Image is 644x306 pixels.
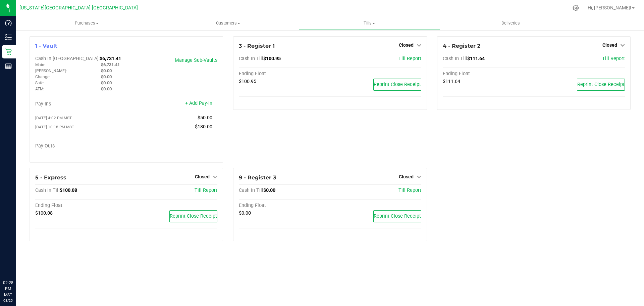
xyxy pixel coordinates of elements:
[5,19,12,26] inline-svg: Dashboard
[492,20,529,26] span: Deliveries
[198,115,212,121] span: $50.00
[101,86,112,91] span: $0.00
[157,16,299,30] a: Customers
[443,71,534,77] div: Ending Float
[60,187,77,193] span: $100.08
[239,203,330,209] div: Ending Float
[239,79,256,84] span: $100.95
[35,116,72,120] span: [DATE] 4:02 PM MST
[101,62,120,67] span: $6,731.41
[440,16,581,30] a: Deliveries
[239,56,263,61] span: Cash In Till
[195,124,212,130] span: $180.00
[35,187,60,193] span: Cash In Till
[35,81,44,85] span: Safe:
[35,56,100,61] span: Cash In [GEOGRAPHIC_DATA]:
[35,69,67,73] span: [PERSON_NAME]:
[572,5,580,11] div: Manage settings
[239,210,251,216] span: $0.00
[35,43,57,49] span: 1 - Vault
[263,187,275,193] span: $0.00
[3,298,13,303] p: 08/25
[101,68,112,73] span: $0.00
[443,79,460,84] span: $111.64
[35,75,50,79] span: Change:
[5,34,12,41] inline-svg: Inventory
[239,71,330,77] div: Ending Float
[602,42,617,48] span: Closed
[35,87,44,91] span: ATM:
[399,174,414,179] span: Closed
[35,125,74,129] span: [DATE] 10:18 PM MST
[467,56,485,61] span: $111.64
[299,16,440,30] a: Tills
[373,210,421,222] button: Reprint Close Receipt
[263,56,281,61] span: $100.95
[16,20,157,26] span: Purchases
[7,252,27,272] iframe: Resource center
[602,56,625,61] a: Till Report
[35,62,45,67] span: Main:
[588,5,631,10] span: Hi, [PERSON_NAME]!
[35,210,53,216] span: $100.08
[399,42,414,48] span: Closed
[577,82,625,87] span: Reprint Close Receipt
[169,210,217,222] button: Reprint Close Receipt
[299,20,439,26] span: Tills
[101,80,112,85] span: $0.00
[158,20,298,26] span: Customers
[35,143,126,149] div: Pay-Outs
[3,280,13,298] p: 02:28 PM MST
[35,203,126,209] div: Ending Float
[443,56,467,61] span: Cash In Till
[374,213,421,219] span: Reprint Close Receipt
[239,174,276,181] span: 9 - Register 3
[35,101,126,107] div: Pay-Ins
[5,63,12,70] inline-svg: Reports
[101,74,112,79] span: $0.00
[5,48,12,55] inline-svg: Retail
[577,79,625,91] button: Reprint Close Receipt
[398,187,421,193] a: Till Report
[19,5,138,11] span: [US_STATE][GEOGRAPHIC_DATA] [GEOGRAPHIC_DATA]
[195,187,217,193] a: Till Report
[398,56,421,61] a: Till Report
[16,16,157,30] a: Purchases
[239,43,275,49] span: 3 - Register 1
[443,43,480,49] span: 4 - Register 2
[374,82,421,87] span: Reprint Close Receipt
[175,57,217,63] a: Manage Sub-Vaults
[170,213,217,219] span: Reprint Close Receipt
[373,79,421,91] button: Reprint Close Receipt
[100,56,121,61] span: $6,731.41
[185,100,212,106] a: + Add Pay-In
[239,187,263,193] span: Cash In Till
[195,174,210,179] span: Closed
[35,174,66,181] span: 5 - Express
